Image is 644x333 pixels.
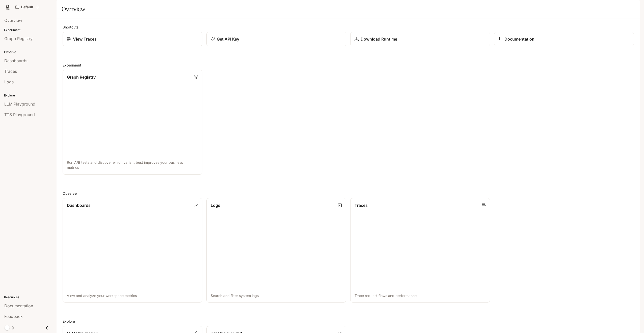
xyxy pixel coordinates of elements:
p: View Traces [73,36,97,42]
h2: Explore [63,319,634,324]
a: LogsSearch and filter system logs [206,198,346,303]
h1: Overview [62,4,85,14]
p: Trace request flows and performance [355,293,486,298]
p: Traces [355,202,368,208]
p: Graph Registry [67,74,96,80]
h2: Experiment [63,62,634,68]
p: Get API Key [217,36,239,42]
a: DashboardsView and analyze your workspace metrics [63,198,202,303]
a: TracesTrace request flows and performance [350,198,490,303]
p: Logs [211,202,220,208]
button: Get API Key [206,32,346,46]
h2: Shortcuts [63,24,634,30]
p: Dashboards [67,202,91,208]
p: Default [21,5,33,9]
p: Documentation [504,36,534,42]
a: View Traces [63,32,202,46]
a: Download Runtime [350,32,490,46]
a: Documentation [494,32,634,46]
a: Graph RegistryRun A/B tests and discover which variant best improves your business metrics [63,70,202,175]
p: Download Runtime [361,36,397,42]
p: View and analyze your workspace metrics [67,293,198,298]
p: Run A/B tests and discover which variant best improves your business metrics [67,160,198,170]
p: Search and filter system logs [211,293,342,298]
button: All workspaces [13,2,41,12]
h2: Observe [63,191,634,196]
